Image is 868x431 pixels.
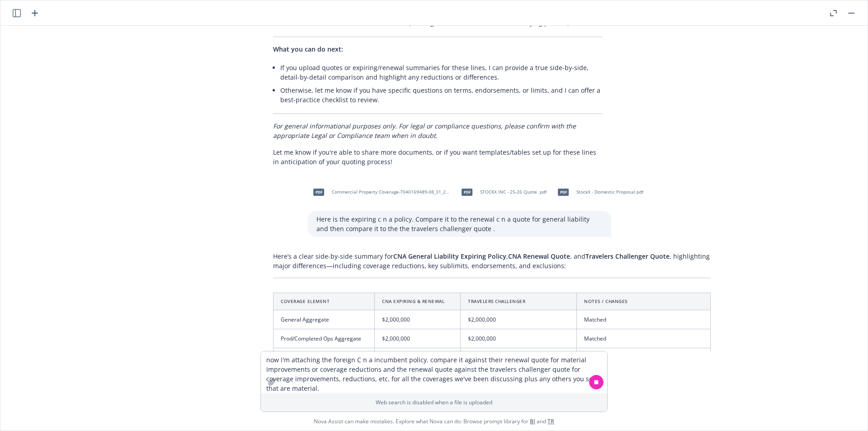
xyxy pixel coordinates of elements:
th: Travelers Challenger [461,293,577,310]
td: Each Occurrence [274,348,375,367]
td: Matched [577,348,711,367]
span: pdf [313,189,324,195]
td: Matched [577,310,711,329]
span: STOCKX INC - 25-26 Quote .pdf [480,189,547,195]
span: Commercial Property Coverage-7040169489-08_31_2024 to 08_31_2025-Policy.pdf [332,189,450,195]
span: Travelers Challenger Quote [585,252,670,260]
th: Notes / Changes [577,293,711,310]
a: TR [547,417,554,425]
span: What you can do next: [273,45,343,53]
th: Coverage Element [274,293,375,310]
td: General Aggregate [274,310,375,329]
td: $1,000,000 [375,348,461,367]
td: $2,000,000 [461,329,577,348]
span: pdf [462,189,472,195]
span: Nova Assist can make mistakes. Explore what Nova can do: Browse prompt library for and [314,412,554,431]
p: Web search is disabled when a file is uploaded [266,398,602,406]
p: Let me know if you're able to share more documents, or if you want templates/tables set up for th... [273,147,602,166]
span: pdf [558,189,569,195]
p: Here’s a clear side-by-side summary for , , and , highlighting major differences—including covera... [273,251,711,270]
th: CNA Expiring & Renewal [375,293,461,310]
td: $2,000,000 [375,329,461,348]
td: $2,000,000 [375,310,461,329]
div: pdfSTOCKX INC - 25-26 Quote .pdf [456,181,548,204]
td: $1,000,000 [461,348,577,367]
li: If you upload quotes or expiring/renewal summaries for these lines, I can provide a true side-by-... [280,61,602,84]
span: CNA General Liability Expiring Policy [393,252,506,260]
span: CNA Renewal Quote [508,252,570,260]
a: BI [530,417,535,425]
em: For general informational purposes only. For legal or compliance questions, please confirm with t... [273,122,576,140]
td: $2,000,000 [461,310,577,329]
p: Here is the expiring c n a policy. Compare it to the renewal c n a quote for general liability an... [316,214,602,233]
li: Otherwise, let me know if you have specific questions on terms, endorsements, or limits, and I ca... [280,84,602,106]
td: Matched [577,329,711,348]
div: pdfStockX - Domestic Proposal.pdf [552,181,645,204]
td: Prod/Completed Ops Aggregate [274,329,375,348]
div: pdfCommercial Property Coverage-7040169489-08_31_2024 to 08_31_2025-Policy.pdf [307,181,452,204]
span: StockX - Domestic Proposal.pdf [576,189,643,195]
